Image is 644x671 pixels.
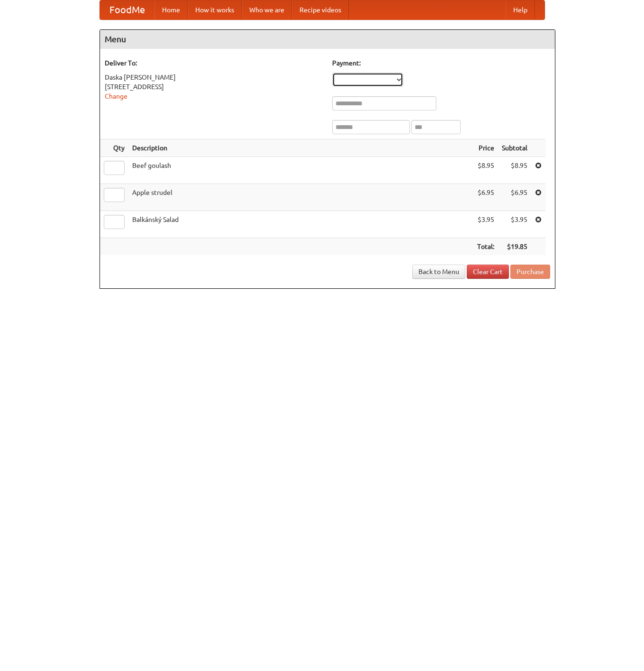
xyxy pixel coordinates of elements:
h4: Menu [100,30,555,49]
h5: Deliver To: [105,58,323,68]
a: Recipe videos [292,0,349,19]
td: $8.95 [473,157,498,184]
td: $3.95 [498,211,531,238]
a: Help [506,0,535,19]
td: $3.95 [473,211,498,238]
a: FoodMe [100,0,154,19]
a: Change [105,92,127,100]
td: Beef goulash [128,157,473,184]
div: Daska [PERSON_NAME] [105,73,323,82]
div: [STREET_ADDRESS] [105,82,323,92]
th: Subtotal [498,139,531,157]
th: Price [473,139,498,157]
td: $6.95 [473,184,498,211]
th: Description [128,139,473,157]
th: Total: [473,238,498,256]
td: Apple strudel [128,184,473,211]
th: Qty [100,139,128,157]
th: $19.85 [498,238,531,256]
a: Clear Cart [467,265,509,279]
a: How it works [188,0,242,19]
h5: Payment: [332,58,550,68]
a: Who we are [242,0,292,19]
a: Back to Menu [412,265,465,279]
button: Purchase [510,265,550,279]
td: Balkánský Salad [128,211,473,238]
a: Home [154,0,188,19]
td: $6.95 [498,184,531,211]
td: $8.95 [498,157,531,184]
